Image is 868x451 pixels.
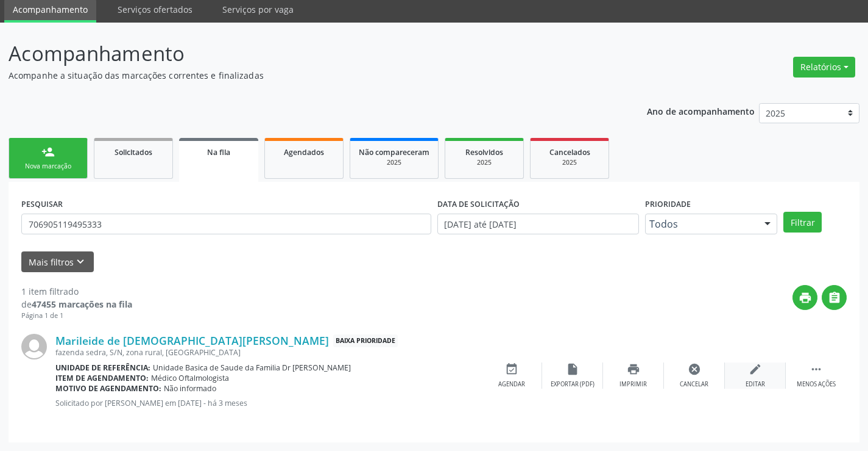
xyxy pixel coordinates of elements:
b: Item de agendamento: [55,373,149,383]
span: Unidade Basica de Saude da Familia Dr [PERSON_NAME] [153,363,351,373]
div: 1 item filtrado [21,285,132,298]
input: Selecione um intervalo [437,214,639,234]
span: Não compareceram [359,147,429,157]
div: de [21,298,132,311]
span: Na fila [207,147,230,157]
strong: 47455 marcações na fila [32,298,132,310]
div: Menos ações [797,380,836,389]
button:  [822,285,847,310]
div: Imprimir [619,380,647,389]
a: Marileide de [DEMOGRAPHIC_DATA][PERSON_NAME] [55,334,329,347]
label: PESQUISAR [21,195,63,214]
b: Unidade de referência: [55,363,150,373]
i: cancel [688,363,701,376]
p: Ano de acompanhamento [647,103,755,118]
span: Não informado [164,383,216,394]
button: Relatórios [793,57,855,78]
i: edit [749,363,762,376]
i: keyboard_arrow_down [74,255,87,269]
i:  [810,363,823,376]
span: Solicitados [115,147,152,157]
label: Prioridade [645,195,691,214]
b: Motivo de agendamento: [55,383,161,394]
img: img [21,334,47,359]
span: Resolvidos [465,147,503,157]
button: Mais filtroskeyboard_arrow_down [21,251,94,273]
div: 2025 [454,158,515,167]
div: 2025 [359,158,429,167]
div: Agendar [498,380,525,389]
div: Exportar (PDF) [551,380,595,389]
span: Cancelados [549,147,590,157]
div: Cancelar [680,380,708,389]
i: print [627,363,640,376]
button: Filtrar [783,212,822,233]
p: Solicitado por [PERSON_NAME] em [DATE] - há 3 meses [55,398,481,408]
div: 2025 [539,158,600,167]
span: Agendados [284,147,324,157]
button: print [792,285,817,310]
label: DATA DE SOLICITAÇÃO [437,195,520,214]
span: Médico Oftalmologista [151,373,229,383]
p: Acompanhamento [9,38,604,69]
i: event_available [505,363,518,376]
div: fazenda sedra, S/N, zona rural, [GEOGRAPHIC_DATA] [55,347,481,358]
i: print [799,291,812,305]
div: Editar [746,380,765,389]
p: Acompanhe a situação das marcações correntes e finalizadas [9,69,604,82]
i: insert_drive_file [566,363,579,376]
span: Baixa Prioridade [333,334,398,347]
div: person_add [41,145,55,159]
input: Nome, CNS [21,214,431,234]
div: Nova marcação [18,162,79,171]
div: Página 1 de 1 [21,311,132,321]
i:  [828,291,841,305]
span: Todos [649,218,753,230]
